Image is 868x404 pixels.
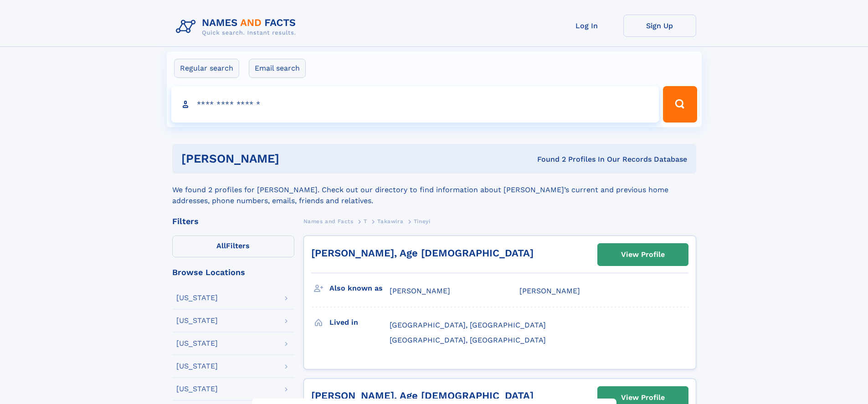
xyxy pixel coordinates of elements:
[364,215,367,227] a: T
[176,385,218,393] div: [US_STATE]
[303,215,354,227] a: Names and Facts
[598,244,688,266] a: View Profile
[181,153,408,164] h1: [PERSON_NAME]
[364,218,367,225] span: T
[171,86,659,123] input: search input
[172,268,294,276] div: Browse Locations
[329,315,390,330] h3: Lived in
[329,281,390,296] h3: Also known as
[174,59,239,78] label: Regular search
[176,363,218,370] div: [US_STATE]
[172,235,294,257] label: Filters
[377,218,403,225] span: Takawira
[414,218,431,225] span: Tineyi
[176,317,218,324] div: [US_STATE]
[216,241,226,250] span: All
[550,15,623,37] a: Log In
[623,15,696,37] a: Sign Up
[377,215,403,227] a: Takawira
[408,154,687,164] div: Found 2 Profiles In Our Records Database
[176,340,218,347] div: [US_STATE]
[311,390,534,401] a: [PERSON_NAME], Age [DEMOGRAPHIC_DATA]
[172,217,294,225] div: Filters
[663,86,697,123] button: Search Button
[390,321,546,329] span: [GEOGRAPHIC_DATA], [GEOGRAPHIC_DATA]
[519,286,580,295] span: [PERSON_NAME]
[621,244,665,265] div: View Profile
[311,247,534,259] a: [PERSON_NAME], Age [DEMOGRAPHIC_DATA]
[249,59,306,78] label: Email search
[390,336,546,344] span: [GEOGRAPHIC_DATA], [GEOGRAPHIC_DATA]
[176,294,218,302] div: [US_STATE]
[172,174,696,206] div: We found 2 profiles for [PERSON_NAME]. Check out our directory to find information about [PERSON_...
[172,15,303,39] img: Logo Names and Facts
[390,286,450,295] span: [PERSON_NAME]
